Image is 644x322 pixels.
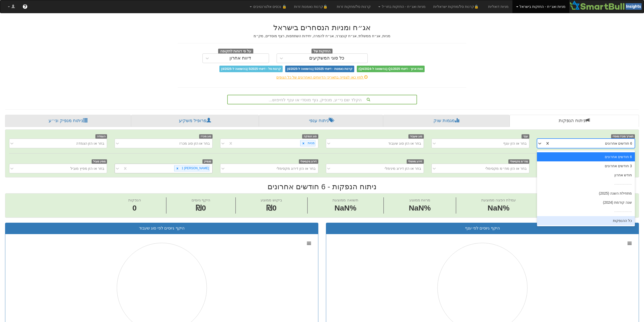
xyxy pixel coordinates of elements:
a: ניתוח הנפקות [510,115,639,127]
span: NaN% [409,203,431,214]
span: הנפקות [128,198,141,202]
div: 6 חודשים אחרונים [537,152,635,161]
span: מח״מ מקסימלי [508,159,529,164]
div: היקף גיוסים לפי סוג שעבוד [9,225,314,231]
span: סוג הנפקה [302,134,318,139]
div: חודש אחרון [537,171,635,180]
a: מגמות שוק [383,115,509,127]
div: בחר או הזן דירוג מינימלי [385,166,421,171]
span: תשואה ממוצעת [333,198,358,202]
span: תאריך מכרז מוסדי [611,134,635,139]
span: החזקות של [311,49,333,54]
span: סוג מכרז [199,134,213,139]
img: Smartbull [569,0,644,10]
div: [PERSON_NAME] 1 [180,165,210,171]
span: מפיץ מוביל [92,159,107,164]
span: דירוג מקסימלי [299,159,318,164]
div: הקלד שם ני״ע, מנפיק, גוף מוסדי או ענף לחיפוש... [228,95,417,104]
span: מנפיק [202,159,213,164]
div: בחר או הזן ענף [503,141,527,146]
a: מניות דואליות [484,0,512,13]
div: דיווח אחרון [230,56,251,61]
div: מניות [306,140,315,146]
h5: מניות, אג״ח ממשלתי, אג״ח קונצרני, אג״ח להמרה, יחידות השתתפות, רצף מוסדיים, מק״מ [178,34,466,38]
div: 3 חודשים אחרונים [537,161,635,171]
span: NaN% [481,203,516,214]
div: 6 חודשים אחרונים [605,141,632,146]
span: 0 [128,203,141,214]
span: ענף [522,134,529,139]
span: ₪0 [196,204,206,212]
span: הצמדה [95,134,107,139]
span: קרנות סל - דיווחי 5/2025 (בהשוואה ל-4/2025) [219,66,283,72]
div: בחר או הזן מפיץ מוביל [70,166,105,171]
div: --------------- [537,207,635,216]
span: סוג שעבוד [408,134,424,139]
div: כל סוגי המשקיעים [309,56,344,61]
div: בחר או הזן מח״מ מקסימלי [485,166,527,171]
a: ניתוח ענפי [259,115,383,127]
span: קרנות נאמנות - דיווחי 5/2025 (בהשוואה ל-4/2025) [285,66,354,72]
h2: ניתוח הנפקות - 6 חודשים אחרונים [5,182,639,191]
a: פרופיל משקיע [131,115,259,127]
div: שנה קודמת (2024) [537,198,635,207]
div: היקף גיוסים לפי ענף [330,225,635,231]
span: על פי דוחות לתקופה [218,49,253,54]
div: לחץ כאן לצפייה בתאריכי הדיווחים האחרונים של כל הגופים [174,75,470,80]
div: בחר או הזן דירוג מקסימלי [277,166,316,171]
span: היקף גיוסים [192,198,210,202]
div: בחר או הזן הצמדה [76,141,105,146]
a: מניות ואג״ח - החזקות בחו״ל [375,0,429,13]
div: בחר או הזן סוג שעבוד [388,141,421,146]
a: קרנות סל/מחקות זרות [333,0,375,13]
a: מניות ואג״ח - החזקות בישראל [512,0,569,13]
a: ניתוח מנפיק וני״ע [5,115,131,127]
a: ? [19,0,31,13]
a: 🔒קרנות נאמנות זרות [290,0,333,13]
div: כל ההנפקות [537,216,635,225]
div: בחר או הזן סוג מכרז [179,141,210,146]
a: 🔒 נכסים אלטרנטיבים [246,0,290,13]
div: --------------- [537,180,635,189]
span: ביקוש ממוצע [261,198,282,202]
span: דירוג מינימלי [407,159,424,164]
div: מתחילת השנה (2025) [537,189,635,198]
span: ₪0 [266,204,277,212]
span: טווח ארוך - דיווחי Q1/2025 (בהשוואה ל-Q4/2024) [357,66,425,72]
span: עמלת הפצה ממוצעת [481,198,516,202]
span: NaN% [333,203,358,214]
span: ? [24,4,26,9]
h2: אג״ח ומניות הנסחרים בישראל [178,23,466,32]
span: מרווח ממוצע [409,198,430,202]
a: 🔒קרנות סל/מחקות ישראליות [429,0,484,13]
